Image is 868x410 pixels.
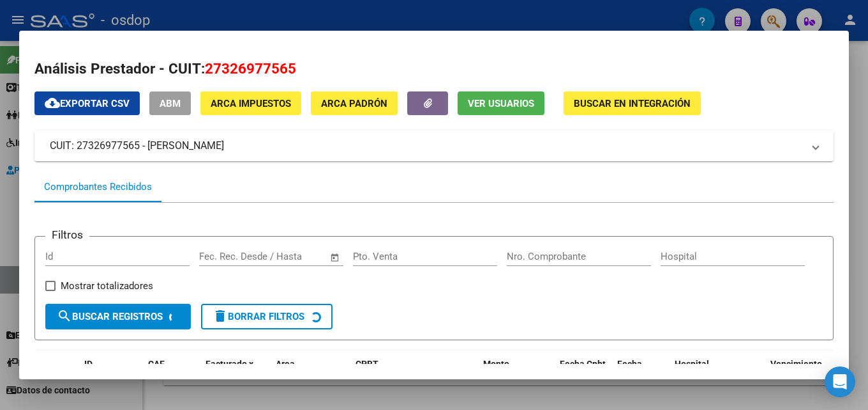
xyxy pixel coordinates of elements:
[45,304,191,329] button: Buscar Registros
[57,308,72,324] mat-icon: search
[555,351,612,407] datatable-header-cell: Fecha Cpbt
[213,308,228,324] mat-icon: delete
[84,359,93,369] span: ID
[199,251,241,262] input: Start date
[45,98,130,109] span: Exportar CSV
[61,278,153,294] span: Mostrar totalizadores
[564,91,701,115] button: Buscar en Integración
[271,351,350,407] datatable-header-cell: Area
[200,351,271,407] datatable-header-cell: Facturado x Orden De
[160,98,181,109] span: ABM
[201,304,333,329] button: Borrar Filtros
[355,359,378,369] span: CPBT
[328,250,343,265] button: Open calendar
[765,351,823,407] datatable-header-cell: Vencimiento Auditoría
[670,351,765,407] datatable-header-cell: Hospital
[205,60,296,77] span: 27326977565
[34,130,834,161] mat-expansion-panel-header: CUIT: 27326977565 - [PERSON_NAME]
[143,351,200,407] datatable-header-cell: CAE
[350,351,478,407] datatable-header-cell: CPBT
[478,351,555,407] datatable-header-cell: Monto
[483,359,509,369] span: Monto
[200,91,301,115] button: ARCA Impuestos
[57,311,163,322] span: Buscar Registros
[34,58,834,80] h2: Análisis Prestador - CUIT:
[825,367,855,397] div: Open Intercom Messenger
[321,98,387,109] span: ARCA Padrón
[206,359,253,384] span: Facturado x Orden De
[79,351,143,407] datatable-header-cell: ID
[617,359,653,384] span: Fecha Recibido
[149,91,191,115] button: ABM
[311,91,398,115] button: ARCA Padrón
[34,91,140,115] button: Exportar CSV
[612,351,670,407] datatable-header-cell: Fecha Recibido
[276,359,295,369] span: Area
[252,251,314,262] input: End date
[213,311,304,322] span: Borrar Filtros
[574,98,691,109] span: Buscar en Integración
[211,98,291,109] span: ARCA Impuestos
[770,359,822,384] span: Vencimiento Auditoría
[675,359,709,369] span: Hospital
[468,98,534,109] span: Ver Usuarios
[560,359,606,369] span: Fecha Cpbt
[148,359,165,369] span: CAE
[50,138,803,154] mat-panel-title: CUIT: 27326977565 - [PERSON_NAME]
[45,95,60,111] mat-icon: cloud_download
[458,91,544,115] button: Ver Usuarios
[44,180,152,194] div: Comprobantes Recibidos
[45,226,89,243] h3: Filtros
